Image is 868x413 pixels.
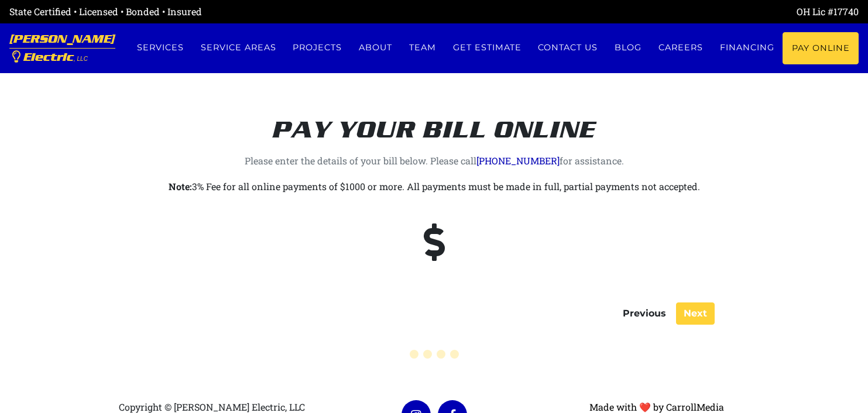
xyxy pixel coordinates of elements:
[476,154,560,167] a: [PHONE_NUMBER]
[650,32,712,63] a: Careers
[74,56,88,62] span: , LLC
[119,401,305,413] span: Copyright © [PERSON_NAME] Electric, LLC
[783,32,859,64] a: Pay Online
[351,32,401,63] a: About
[615,302,674,325] button: Previous
[9,23,115,73] a: [PERSON_NAME] Electric, LLC
[711,32,783,63] a: Financing
[128,32,192,63] a: Services
[109,88,759,144] h2: Pay your bill online
[589,401,724,413] a: Made with ❤ by CarrollMedia
[284,32,351,63] a: Projects
[109,153,759,169] p: Please enter the details of your bill below. Please call for assistance.
[192,32,284,63] a: Service Areas
[434,5,859,19] div: OH Lic #17740
[401,32,445,63] a: Team
[530,32,606,63] a: Contact us
[676,302,715,325] button: Next
[9,5,434,19] div: State Certified • Licensed • Bonded • Insured
[109,178,759,195] p: 3% Fee for all online payments of $1000 or more. All payments must be made in full, partial payme...
[606,32,650,63] a: Blog
[444,32,530,63] a: Get estimate
[169,180,192,192] strong: Note:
